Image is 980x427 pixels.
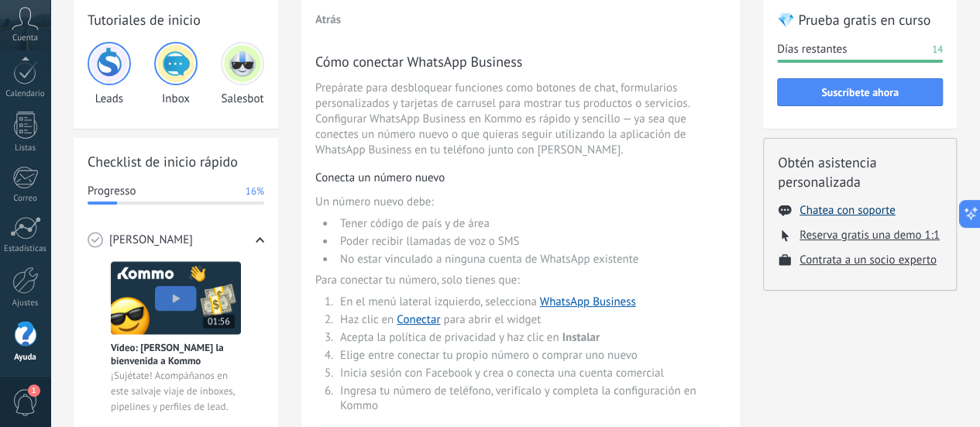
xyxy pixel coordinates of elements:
div: Inbox [154,42,198,106]
button: Suscríbete ahora [777,78,943,106]
div: Salesbot [221,42,264,106]
span: Progresso [88,184,136,199]
li: Acepta la política de privacidad y haz clic en [335,330,726,345]
button: Atrás [315,12,341,27]
a: Conectar [397,312,440,327]
h3: Cómo conectar WhatsApp Business [315,52,726,71]
span: Vídeo: [PERSON_NAME] la bienvenida a Kommo [111,341,241,367]
li: Elige entre conectar tu propio número o comprar uno nuevo [335,348,726,363]
span: [PERSON_NAME] [109,232,193,248]
span: Cuenta [12,33,38,43]
div: Ayuda [3,353,48,363]
h2: Tutoriales de inicio [88,10,264,29]
button: Contrata a un socio experto [799,253,937,267]
button: Reserva gratis una demo 1:1 [799,228,940,243]
span: Para conectar tu número, solo tienes que: [315,273,726,288]
span: 1 [28,384,40,397]
h2: Obtén asistencia personalizada [778,153,942,191]
h3: Conecta un número nuevo [315,170,726,185]
span: Días restantes [777,42,847,57]
span: Un número nuevo debe: [315,195,726,210]
span: ¡Sujétate! Acompáñanos en este salvaje viaje de inboxes, pipelines y perfiles de lead. [111,368,241,415]
span: 14 [932,42,943,57]
span: Suscríbete ahora [821,87,899,98]
li: Tener código de país y de área [335,216,726,231]
div: Listas [3,143,48,153]
div: Correo [3,194,48,204]
div: Leads [88,42,131,106]
li: Inicia sesión con Facebook y crea o conecta una cuenta comercial [335,366,726,381]
h2: 💎 Prueba gratis en curso [777,10,943,29]
span: Prepárate para desbloquear funciones como botones de chat, formularios personalizados y tarjetas ... [315,81,726,158]
a: WhatsApp Business [540,294,636,309]
span: 16% [246,184,264,199]
div: Estadísticas [3,244,48,254]
span: Instalar [562,330,600,345]
div: Calendario [3,89,48,99]
li: Poder recibir llamadas de voz o SMS [335,234,726,249]
li: Ingresa tu número de teléfono, verifícalo y completa la configuración en Kommo [335,384,726,413]
img: Meet video [111,261,241,335]
li: En el menú lateral izquierdo, selecciona [335,294,726,309]
li: Haz clic en para abrir el widget [335,312,726,327]
button: Chatea con soporte [799,203,895,218]
div: Ajustes [3,298,48,308]
li: No estar vinculado a ninguna cuenta de WhatsApp existente [335,252,726,267]
h2: Checklist de inicio rápido [88,152,264,171]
